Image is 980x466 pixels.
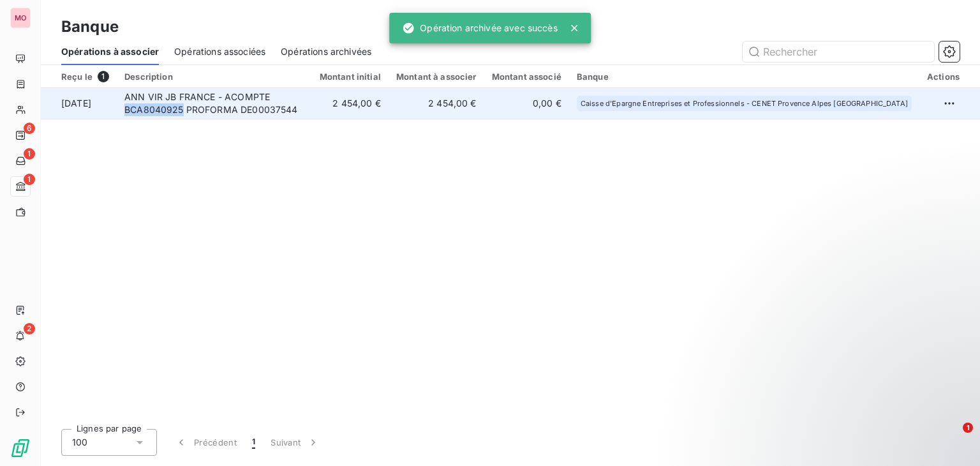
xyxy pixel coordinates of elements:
[10,438,31,458] img: Logo LeanPay
[61,15,119,38] h3: Banque
[396,71,477,82] div: Montant à associer
[61,45,159,58] span: Opérations à associer
[41,88,117,119] td: [DATE]
[24,123,35,134] span: 6
[581,100,908,107] span: Caisse d'Epargne Entreprises et Professionnels - CENET Provence Alpes [GEOGRAPHIC_DATA]
[312,88,389,119] td: 2 454,00 €
[10,8,31,28] div: MO
[244,429,263,456] button: 1
[61,71,109,82] div: Reçu le
[24,148,35,160] span: 1
[24,174,35,185] span: 1
[389,88,484,119] td: 2 454,00 €
[167,429,244,456] button: Précédent
[72,436,87,449] span: 100
[492,71,561,82] div: Montant associé
[124,71,304,82] div: Description
[24,323,35,334] span: 2
[577,71,912,82] div: Banque
[484,88,569,119] td: 0,00 €
[320,71,381,82] div: Montant initial
[98,71,109,82] span: 1
[963,423,973,433] span: 1
[174,45,265,58] span: Opérations associées
[117,88,312,119] td: ANN VIR JB FRANCE - ACOMPTE BCA8040925 PROFORMA DE00037544
[743,41,934,62] input: Rechercher
[402,17,558,40] div: Opération archivée avec succès
[725,342,980,432] iframe: Intercom notifications message
[252,436,255,449] span: 1
[927,71,960,82] div: Actions
[263,429,327,456] button: Suivant
[281,45,371,58] span: Opérations archivées
[937,423,967,453] iframe: Intercom live chat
